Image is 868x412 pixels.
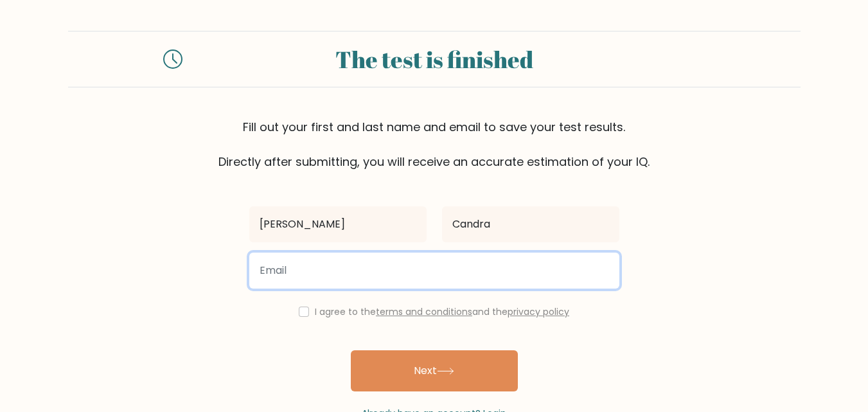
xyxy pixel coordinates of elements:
div: The test is finished [198,42,671,76]
button: Next [351,350,518,391]
input: Email [249,253,619,289]
a: terms and conditions [376,305,472,318]
label: I agree to the and the [315,305,569,318]
input: First name [249,206,427,242]
div: Fill out your first and last name and email to save your test results. Directly after submitting,... [68,118,801,170]
a: privacy policy [508,305,569,318]
input: Last name [442,206,619,242]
